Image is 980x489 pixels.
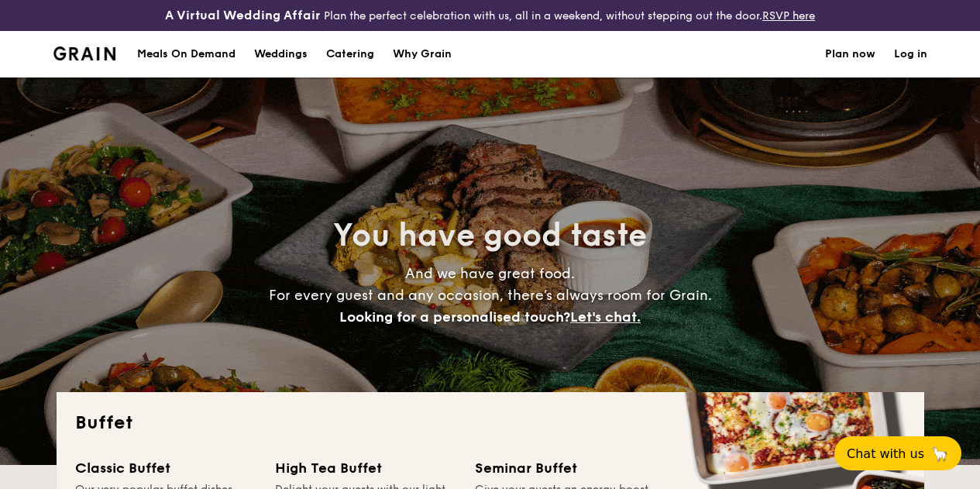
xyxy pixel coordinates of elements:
a: Weddings [245,31,317,77]
a: Log in [894,31,927,77]
div: High Tea Buffet [275,457,456,479]
button: Chat with us🦙 [834,436,961,470]
div: Seminar Buffet [475,457,656,479]
img: Grain [53,46,116,60]
div: Meals On Demand [137,31,236,77]
h4: A Virtual Wedding Affair [165,6,321,25]
span: Let's chat. [570,308,641,325]
h2: Buffet [75,411,906,436]
div: Why Grain [393,31,452,77]
a: Catering [317,31,383,77]
a: Logotype [53,46,116,60]
a: Meals On Demand [128,31,245,77]
div: Plan the perfect celebration with us, all in a weekend, without stepping out the door. [163,6,817,25]
span: 🦙 [930,445,949,463]
h1: Catering [326,31,374,77]
div: Classic Buffet [75,457,256,479]
div: Weddings [254,31,308,77]
span: Chat with us [847,446,924,461]
a: RSVP here [762,9,815,22]
a: Plan now [825,31,875,77]
a: Why Grain [383,31,461,77]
